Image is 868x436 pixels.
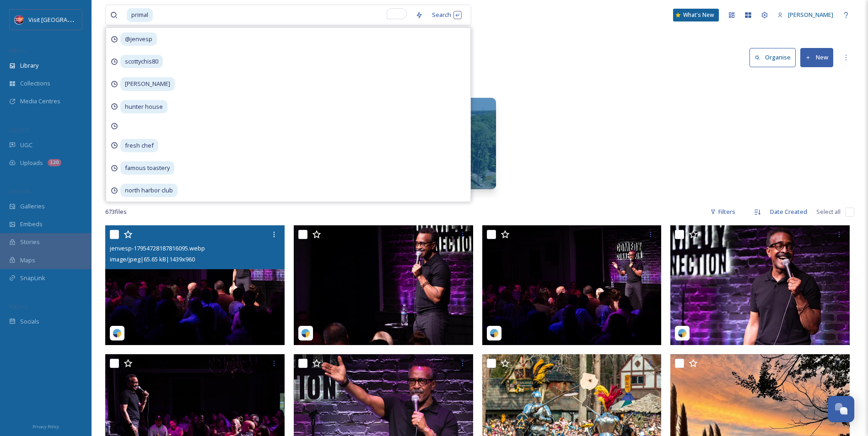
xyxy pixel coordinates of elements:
input: To enrich screen reader interactions, please activate Accessibility in Grammarly extension settings [154,5,411,25]
div: 120 [48,159,61,166]
a: What's New [673,9,719,21]
span: Stories [20,238,40,246]
div: Date Created [766,203,812,221]
span: famous toastery [120,161,174,175]
span: Visit [GEOGRAPHIC_DATA][PERSON_NAME] [28,15,145,24]
span: [PERSON_NAME] [120,77,175,90]
span: Media Centres [20,97,60,106]
img: snapsea-logo.png [678,329,687,338]
span: @jenvesp [120,32,157,46]
span: scottychis80 [120,55,163,68]
a: Organise [749,48,800,67]
span: Uploads [20,159,43,167]
img: jenvesp-18012642140320190.webp [670,225,850,345]
span: jenvesp-17954728187816095.webp [110,244,205,252]
span: UGC [20,141,32,149]
span: image/jpeg | 65.65 kB | 1439 x 960 [110,255,195,263]
span: Library [20,61,38,70]
button: New [800,48,833,67]
span: Maps [20,256,35,265]
a: [PERSON_NAME] [773,6,838,24]
img: jenvesp-17895035589061656.webp [482,225,662,345]
span: Collections [20,79,50,88]
span: MEDIA [9,47,25,54]
span: fresh chef [120,139,158,152]
span: 673 file s [105,207,127,216]
img: jenvesp-17954728187816095.webp [105,225,285,345]
span: Privacy Policy [32,424,59,430]
span: COLLECT [9,127,29,133]
img: snapsea-logo.png [301,329,310,338]
span: hunter house [120,100,167,113]
img: snapsea-logo.png [490,329,499,338]
span: [PERSON_NAME] [788,11,833,19]
button: Organise [749,48,796,67]
a: Privacy Policy [32,420,59,431]
img: jenvesp-18028654847204234.webp [294,225,473,345]
span: WIDGETS [9,188,30,195]
img: Logo%20Image.png [15,15,24,24]
span: primal [127,8,153,21]
span: Socials [20,317,39,326]
span: SnapLink [20,274,45,282]
span: SOCIALS [9,303,27,310]
img: snapsea-logo.png [113,329,122,338]
span: north harbor club [120,184,178,197]
span: Select all [816,207,841,216]
span: Embeds [20,220,43,229]
span: Galleries [20,202,45,211]
button: Open Chat [828,396,854,422]
div: Filters [706,203,740,221]
div: Search [427,6,466,24]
